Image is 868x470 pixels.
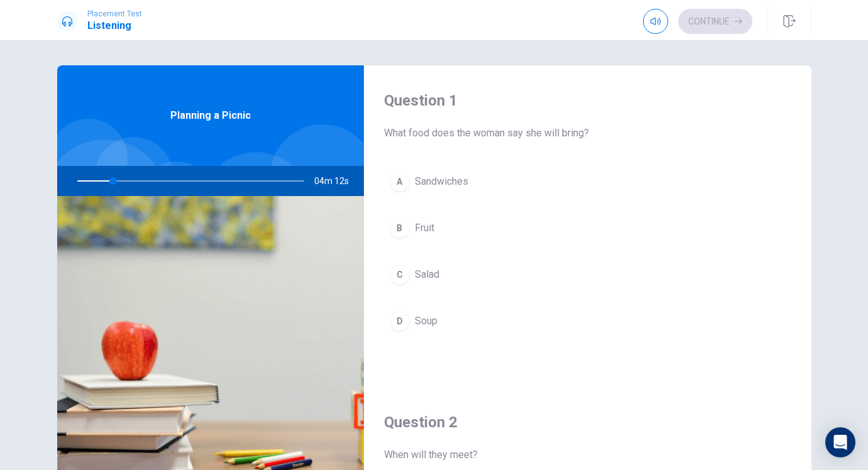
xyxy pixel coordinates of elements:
span: What food does the woman say she will bring? [384,126,791,141]
button: BFruit [384,212,791,244]
div: A [390,172,410,192]
div: C [390,265,410,285]
span: Soup [415,314,437,329]
span: Salad [415,267,439,282]
span: When will they meet? [384,447,791,462]
h1: Listening [87,18,142,33]
span: Sandwiches [415,174,468,189]
span: Planning a Picnic [170,108,251,123]
div: Open Intercom Messenger [825,427,855,457]
button: ASandwiches [384,166,791,197]
span: 04m 12s [314,166,359,196]
button: DSoup [384,305,791,337]
h4: Question 1 [384,90,791,111]
h4: Question 2 [384,412,791,432]
div: D [390,311,410,331]
button: CSalad [384,259,791,290]
div: B [390,218,410,238]
span: Placement Test [87,9,142,18]
span: Fruit [415,221,434,236]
